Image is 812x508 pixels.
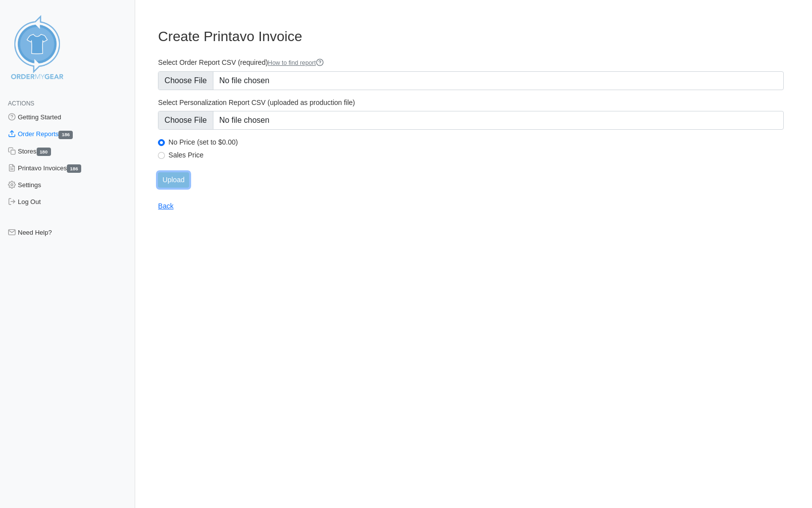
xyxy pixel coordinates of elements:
[158,28,784,45] h3: Create Printavo Invoice
[8,100,34,107] span: Actions
[158,98,784,107] label: Select Personalization Report CSV (uploaded as production file)
[58,131,73,139] span: 186
[168,138,784,147] label: No Price (set to $0.00)
[158,202,173,210] a: Back
[37,148,51,156] span: 180
[158,172,189,188] input: Upload
[67,164,81,173] span: 186
[158,58,784,67] label: Select Order Report CSV (required)
[268,59,324,66] a: How to find report
[168,151,784,159] label: Sales Price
